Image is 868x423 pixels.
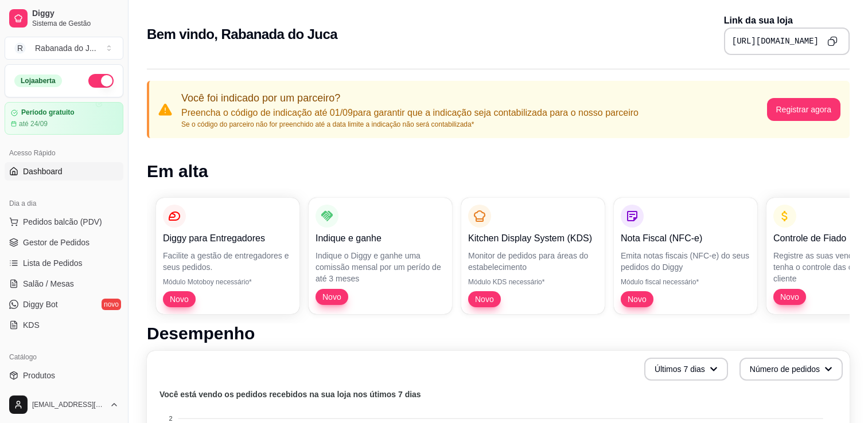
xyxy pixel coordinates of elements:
[776,291,804,303] span: Novo
[470,293,499,305] span: Novo
[318,291,346,303] span: Novo
[5,348,123,366] div: Catálogo
[169,415,172,422] tspan: 2
[5,254,123,272] a: Lista de Pedidos
[32,19,119,28] span: Sistema de Gestão
[5,162,123,181] a: Dashboard
[23,319,40,331] span: KDS
[5,391,123,418] button: [EMAIL_ADDRESS][DOMAIN_NAME]
[644,358,728,381] button: Últimos 7 dias
[163,232,293,245] p: Diggy para Entregadores
[5,275,123,293] a: Salão / Mesas
[724,14,850,28] p: Link da sua loja
[5,316,123,334] a: KDS
[468,277,598,287] p: Módulo KDS necessário*
[159,390,421,399] text: Você está vendo os pedidos recebidos na sua loja nos útimos 7 dias
[32,400,105,409] span: [EMAIL_ADDRESS][DOMAIN_NAME]
[316,250,445,284] p: Indique o Diggy e ganhe uma comissão mensal por um perído de até 3 meses
[767,98,841,121] button: Registrar agora
[309,198,452,314] button: Indique e ganheIndique o Diggy e ganhe uma comissão mensal por um perído de até 3 mesesNovo
[165,293,193,305] span: Novo
[23,370,55,381] span: Produtos
[163,250,293,273] p: Facilite a gestão de entregadores e seus pedidos.
[732,36,819,47] pre: [URL][DOMAIN_NAME]
[23,299,58,310] span: Diggy Bot
[621,250,750,273] p: Emita notas fiscais (NFC-e) do seus pedidos do Diggy
[14,75,62,87] div: Loja aberta
[181,120,639,129] p: Se o código do parceiro não for preenchido até a data limite a indicação não será contabilizada*
[5,102,123,135] a: Período gratuitoaté 24/09
[147,25,337,44] h2: Bem vindo, Rabanada do Juca
[823,32,842,50] button: Copy to clipboard
[88,74,114,88] button: Alterar Status
[316,232,445,245] p: Indique e ganhe
[23,237,89,248] span: Gestor de Pedidos
[32,9,119,19] span: Diggy
[468,232,598,245] p: Kitchen Display System (KDS)
[35,42,96,54] div: Rabanada do J ...
[23,216,102,228] span: Pedidos balcão (PDV)
[621,277,750,287] p: Módulo fiscal necessário*
[5,144,123,162] div: Acesso Rápido
[23,278,74,289] span: Salão / Mesas
[621,232,750,245] p: Nota Fiscal (NFC-e)
[5,37,123,60] button: Select a team
[147,161,850,182] h1: Em alta
[468,250,598,273] p: Monitor de pedidos para áreas do estabelecimento
[181,90,639,106] p: Você foi indicado por um parceiro?
[23,166,63,177] span: Dashboard
[21,108,75,117] article: Período gratuito
[23,257,83,269] span: Lista de Pedidos
[5,366,123,385] a: Produtos
[181,106,639,120] p: Preencha o código de indicação até 01/09 para garantir que a indicação seja contabilizada para o ...
[739,358,843,381] button: Número de pedidos
[5,295,123,314] a: Diggy Botnovo
[19,119,48,128] article: até 24/09
[614,198,757,314] button: Nota Fiscal (NFC-e)Emita notas fiscais (NFC-e) do seus pedidos do DiggyMódulo fiscal necessário*Novo
[147,323,850,344] h1: Desempenho
[14,42,26,54] span: R
[156,198,299,314] button: Diggy para EntregadoresFacilite a gestão de entregadores e seus pedidos.Módulo Motoboy necessário...
[461,198,605,314] button: Kitchen Display System (KDS)Monitor de pedidos para áreas do estabelecimentoMódulo KDS necessário...
[5,233,123,252] a: Gestor de Pedidos
[5,5,123,32] a: DiggySistema de Gestão
[5,213,123,231] button: Pedidos balcão (PDV)
[5,194,123,213] div: Dia a dia
[623,293,651,305] span: Novo
[163,277,293,287] p: Módulo Motoboy necessário*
